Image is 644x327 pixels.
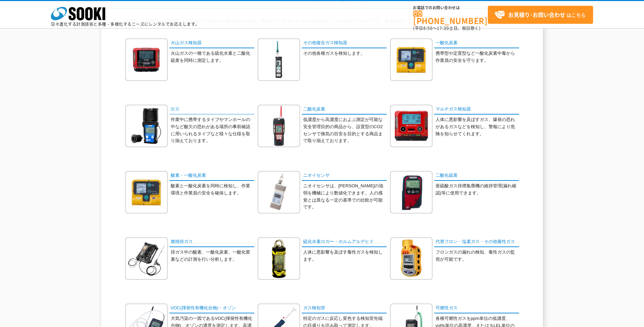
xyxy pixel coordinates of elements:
[413,25,480,31] span: (平日 ～ 土日、祝日除く)
[169,105,254,115] a: 酸素
[171,249,254,263] p: 排ガス中の酸素、一酸化炭素、一酸化窒素などの計測を行い分析します。
[390,237,433,280] img: 代替フロン・塩素ガス・その他毒性ガス
[125,237,168,280] img: 燃焼排ガス
[302,171,387,181] a: ニオイセンサ
[302,237,387,247] a: 硫化水素ロガー・ホルムアルデヒド
[125,171,168,213] img: 酸素・一酸化炭素
[303,116,387,144] p: 低濃度から高濃度におよぶ測定が可能な安全管理目的の商品から、設置型のCO2センサで換気の目安を目的とする商品まで取り揃えております。
[390,171,433,213] img: 二酸化硫黄
[390,38,433,81] img: 一酸化炭素
[436,116,519,137] p: 人体に悪影響を及ぼすガス、爆発の恐れがあるガスなどを検知し、警報により危険を知らせてくれます。
[434,105,519,115] a: マルチガス検知器
[434,237,519,247] a: 代替フロン・塩素ガス・その他毒性ガス
[169,38,254,48] a: 火山ガス検知器
[171,116,254,144] p: 作業中に携帯するタイプやマンホールの中など酸欠の恐れがある場所の事前確認に用いられるタイプなど様々な仕様を取り揃えております。
[169,171,254,181] a: 酸素・一酸化炭素
[258,171,300,213] img: ニオイセンサ
[302,105,387,115] a: 二酸化炭素
[434,171,519,181] a: 二酸化硫黄
[125,38,168,81] img: 火山ガス検知器
[423,25,433,31] span: 8:50
[303,249,387,263] p: 人体に悪影響を及ぼす毒性ガスを検知します。
[436,249,519,263] p: フロンガスの漏れの検知、毒性ガスの監視が可能です。
[303,50,387,57] p: その他各種ガスを検知します。
[258,38,300,81] img: その他複合ガス検知器
[169,237,254,247] a: 燃焼排ガス
[413,6,488,10] span: お電話でのお問い合わせは
[171,50,254,64] p: 火山ガスの一種である硫化水素と二酸化硫黄を同時に測定します。
[51,22,200,26] p: 日々進化する計測技術と多種・多様化するニーズにレンタルでお応えします。
[169,304,254,313] a: VOC(揮発性有機化合物)・オゾン
[436,183,519,197] p: 亜硫酸ガス排煙集塵機の維持管理(漏れ確認)等に使用できます。
[302,304,387,313] a: ガス検知管
[125,105,168,147] img: 酸素
[437,25,449,31] span: 17:30
[258,237,300,280] img: 硫化水素ロガー・ホルムアルデヒド
[303,183,387,211] p: ニオイセンサは、[PERSON_NAME]の強弱を機械により数値化できます。人の感覚とは異なる一定の基準での比較が可能です。
[302,38,387,48] a: その他複合ガス検知器
[258,105,300,147] img: 二酸化炭素
[390,105,433,147] img: マルチガス検知器
[171,183,254,197] p: 酸素と一酸化炭素を同時に検知し、作業環境と作業員の安全を確保します。
[488,6,593,24] a: お見積り･お問い合わせはこちら
[413,11,488,24] a: [PHONE_NUMBER]
[495,10,586,20] span: はこちら
[508,11,565,19] strong: お見積り･お問い合わせ
[434,38,519,48] a: 一酸化炭素
[436,50,519,64] p: 携帯型や定置型など一酸化炭素中毒から作業員の安全を守ります。
[434,304,519,313] a: 可燃性ガス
